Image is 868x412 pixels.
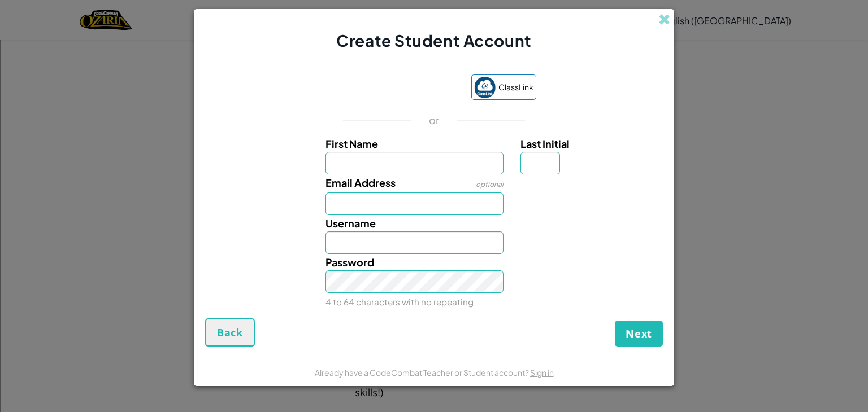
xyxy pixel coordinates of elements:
[498,79,533,95] span: ClassLink
[530,367,554,378] a: Sign in
[615,321,663,347] button: Next
[325,176,396,189] span: Email Address
[5,15,863,25] div: Sort New > Old
[474,77,496,98] img: classlink-logo-small.png
[5,55,863,65] div: Sign out
[217,326,243,339] span: Back
[520,137,570,150] span: Last Initial
[429,113,440,127] p: or
[325,137,378,150] span: First Name
[325,256,374,269] span: Password
[476,180,504,189] span: optional
[326,76,466,101] iframe: Sign in with Google Button
[626,327,652,340] span: Next
[5,35,863,45] div: Delete
[5,76,863,86] div: Move To ...
[325,217,376,230] span: Username
[205,318,255,347] button: Back
[315,367,530,378] span: Already have a CodeCombat Teacher or Student account?
[5,65,863,76] div: Rename
[5,45,863,55] div: Options
[336,30,531,50] span: Create Student Account
[5,25,863,35] div: Move To ...
[325,296,474,307] small: 4 to 64 characters with no repeating
[5,5,863,15] div: Sort A > Z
